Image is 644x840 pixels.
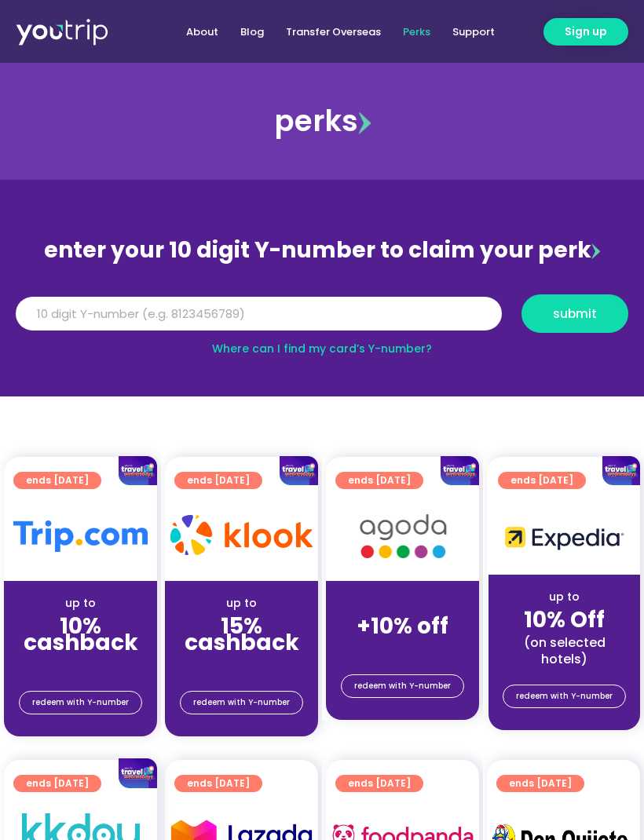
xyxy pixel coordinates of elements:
a: About [175,17,229,46]
div: (for stays only) [338,641,467,657]
div: up to [501,589,628,605]
span: redeem with Y-number [354,675,451,697]
strong: +10% off [357,611,448,641]
div: (for stays only) [16,657,145,674]
a: Sign up [543,18,628,46]
a: redeem with Y-number [503,685,626,708]
div: enter your 10 digit Y-number to claim your perk [8,230,636,271]
span: redeem with Y-number [193,692,290,714]
strong: 15% cashback [185,611,299,658]
a: Perks [392,17,441,46]
a: ends [DATE] [174,775,262,792]
span: redeem with Y-number [516,685,613,707]
a: redeem with Y-number [341,674,464,698]
strong: 10% cashback [24,611,138,658]
span: ends [DATE] [348,775,411,792]
div: (on selected hotels) [501,634,628,667]
span: redeem with Y-number [32,692,129,714]
span: ends [DATE] [187,775,250,792]
div: up to [16,595,145,612]
a: redeem with Y-number [180,691,303,714]
a: Transfer Overseas [275,17,392,46]
span: Sign up [565,24,607,40]
span: up to [388,595,417,611]
input: 10 digit Y-number (e.g. 8123456789) [16,297,502,331]
a: Where can I find my card’s Y-number? [212,341,432,356]
button: submit [521,294,628,333]
strong: 10% Off [524,604,605,635]
a: Blog [229,17,275,46]
div: (for stays only) [177,657,306,674]
a: Support [441,17,506,46]
a: ends [DATE] [496,775,584,792]
form: Y Number [16,294,628,345]
a: redeem with Y-number [19,691,142,714]
span: ends [DATE] [509,775,572,792]
div: up to [177,595,306,612]
nav: Menu [138,17,506,46]
span: submit [553,308,597,320]
a: ends [DATE] [335,775,423,792]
